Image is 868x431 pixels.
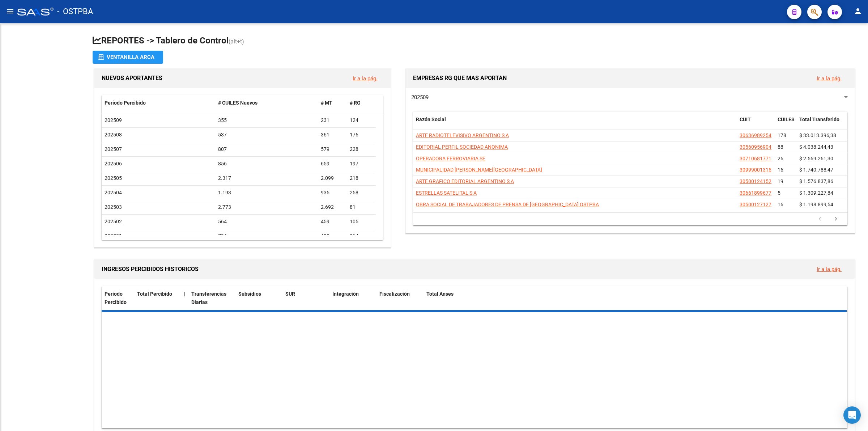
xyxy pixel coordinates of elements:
div: 228 [350,145,373,153]
div: 258 [350,189,373,197]
span: 178 [778,132,786,138]
span: 26 [778,156,783,161]
span: SUR [285,291,295,297]
div: 314 [350,232,373,240]
mat-icon: person [854,7,862,16]
span: Total Anses [426,291,454,297]
span: OBRA SOCIAL DE TRABAJADORES DE PRENSA DE [GEOGRAPHIC_DATA] OSTPBA [416,202,599,207]
span: 202509 [105,117,122,123]
span: $ 4.038.244,43 [799,144,833,150]
span: 5 [778,190,780,196]
span: Integración [332,291,359,297]
div: 935 [321,189,344,197]
span: 202504 [105,190,122,195]
div: 2.692 [321,203,344,211]
span: $ 1.740.788,47 [799,167,833,173]
datatable-header-cell: Total Transferido [796,112,847,136]
datatable-header-cell: Integración [329,286,376,310]
a: go to next page [829,215,843,223]
span: EDITORIAL PERFIL SOCIEDAD ANONIMA [416,144,508,150]
div: 856 [218,160,315,168]
button: Ir a la pág. [347,72,383,85]
span: 202505 [105,175,122,181]
span: 202508 [105,132,122,138]
datatable-header-cell: SUR [282,286,329,310]
span: - OSTPBA [57,4,93,20]
button: Ir a la pág. [811,262,847,276]
div: 659 [321,160,344,168]
span: 30661899677 [740,190,771,196]
a: go to previous page [813,215,827,223]
a: Ir a la pág. [817,266,842,272]
datatable-header-cell: # MT [318,95,347,111]
datatable-header-cell: | [181,286,188,310]
div: 1.193 [218,189,315,197]
datatable-header-cell: Total Percibido [134,286,181,310]
div: 564 [218,217,315,226]
div: 459 [321,217,344,226]
datatable-header-cell: Período Percibido [102,286,134,310]
datatable-header-cell: Total Anses [424,286,840,310]
span: NUEVOS APORTANTES [102,75,162,81]
span: # RG [350,100,361,106]
span: 202507 [105,146,122,152]
span: $ 33.013.396,38 [799,132,836,138]
span: 30560956904 [740,144,771,150]
span: $ 2.569.261,30 [799,156,833,161]
div: 579 [321,145,344,153]
span: Período Percibido [105,291,127,305]
button: Ventanilla ARCA [93,51,163,64]
datatable-header-cell: # RG [347,95,376,111]
span: (alt+t) [229,38,244,45]
span: OPERADORA FERROVIARIA SE [416,156,485,161]
span: 16 [778,202,783,207]
span: 202509 [411,94,429,101]
span: 202503 [105,204,122,210]
div: 2.317 [218,174,315,182]
div: 361 [321,131,344,139]
div: 231 [321,116,344,124]
datatable-header-cell: CUIT [737,112,775,136]
div: 2.773 [218,203,315,211]
span: Total Transferido [799,117,839,122]
span: 202502 [105,219,122,224]
span: ARTE RADIOTELEVISIVO ARGENTINO S A [416,132,509,138]
datatable-header-cell: # CUILES Nuevos [215,95,318,111]
button: Ir a la pág. [811,72,847,85]
span: $ 1.198.899,54 [799,202,833,207]
div: 124 [350,116,373,124]
span: 30500124152 [740,178,771,184]
div: 355 [218,116,315,124]
span: 30710681771 [740,156,771,161]
span: 30500127127 [740,202,771,207]
span: ARTE GRAFICO EDITORIAL ARGENTINO S A [416,178,514,184]
div: 807 [218,145,315,153]
span: 30636989254 [740,132,771,138]
h1: REPORTES -> Tablero de Control [93,35,856,47]
span: 30999001315 [740,167,771,173]
div: 537 [218,131,315,139]
datatable-header-cell: Transferencias Diarias [188,286,235,310]
span: | [184,291,186,297]
div: Ventanilla ARCA [98,51,157,64]
span: # MT [321,100,332,106]
span: Subsidios [238,291,261,297]
div: 2.099 [321,174,344,182]
span: 88 [778,144,783,150]
span: INGRESOS PERCIBIDOS HISTORICOS [102,266,199,272]
span: $ 1.309.227,84 [799,190,833,196]
div: 81 [350,203,373,211]
div: 218 [350,174,373,182]
a: Ir a la pág. [353,75,378,82]
div: 197 [350,160,373,168]
div: 480 [321,232,344,240]
div: 105 [350,217,373,226]
span: 202501 [105,233,122,239]
div: 794 [218,232,315,240]
span: Período Percibido [105,100,146,106]
datatable-header-cell: Período Percibido [102,95,215,111]
span: 16 [778,167,783,173]
datatable-header-cell: Fiscalización [376,286,424,310]
div: Open Intercom Messenger [843,406,861,424]
span: MUNICIPALIDAD [PERSON_NAME][GEOGRAPHIC_DATA] [416,167,542,173]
